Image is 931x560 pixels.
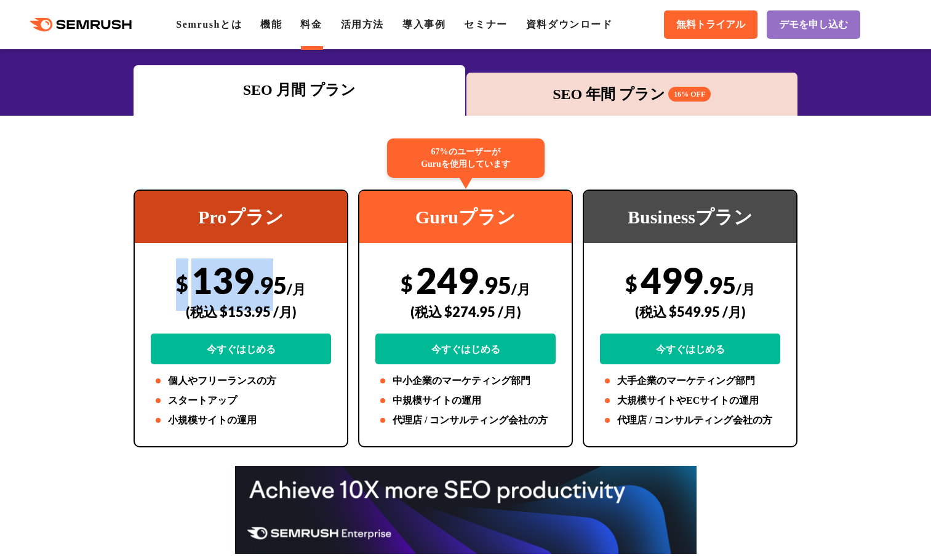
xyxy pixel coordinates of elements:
a: セミナー [464,19,507,30]
div: (税込 $274.95 /月) [375,290,556,334]
span: 無料トライアル [676,18,745,31]
a: 今すぐはじめる [600,334,780,364]
span: $ [176,271,188,296]
div: Guruプラン [359,191,572,243]
span: デモを申し込む [779,18,848,31]
a: 導入事例 [402,19,446,30]
div: Proプラン [135,191,347,243]
a: Semrushとは [176,19,242,30]
a: 機能 [260,19,282,30]
li: 代理店 / コンサルティング会社の方 [375,413,556,428]
a: 今すぐはじめる [151,334,331,364]
div: Businessプラン [584,191,796,243]
div: (税込 $153.95 /月) [151,290,331,334]
li: 大規模サイトやECサイトの運用 [600,393,780,408]
a: 料金 [300,19,322,30]
a: 無料トライアル [664,10,757,39]
span: .95 [479,271,511,299]
div: (税込 $549.95 /月) [600,290,780,334]
span: /月 [736,281,755,297]
li: 大手企業のマーケティング部門 [600,374,780,388]
span: .95 [254,271,287,299]
div: 249 [375,258,556,364]
span: .95 [703,271,736,299]
span: /月 [511,281,530,297]
span: /月 [287,281,306,297]
li: スタートアップ [151,393,331,408]
a: 資料ダウンロード [526,19,613,30]
div: SEO 月間 プラン [140,79,459,101]
div: SEO 年間 プラン [473,83,792,105]
div: 67%のユーザーが Guruを使用しています [387,138,545,178]
span: 16% OFF [668,87,711,102]
div: 499 [600,258,780,364]
li: 中小企業のマーケティング部門 [375,374,556,388]
li: 代理店 / コンサルティング会社の方 [600,413,780,428]
li: 個人やフリーランスの方 [151,374,331,388]
span: $ [401,271,413,296]
a: 今すぐはじめる [375,334,556,364]
span: $ [625,271,637,296]
div: 139 [151,258,331,364]
li: 中規模サイトの運用 [375,393,556,408]
li: 小規模サイトの運用 [151,413,331,428]
a: 活用方法 [341,19,384,30]
a: デモを申し込む [767,10,860,39]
